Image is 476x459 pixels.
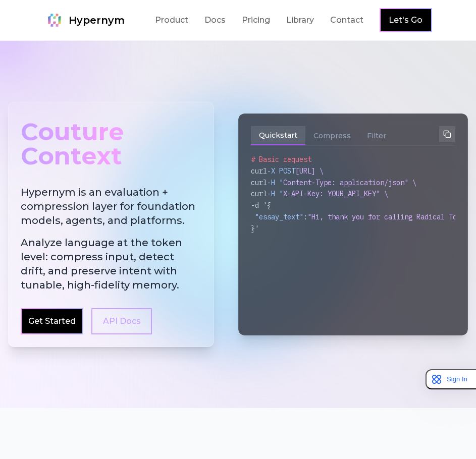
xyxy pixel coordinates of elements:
a: Hypernym [44,10,125,30]
a: Get Started [28,315,76,327]
a: Product [155,14,188,26]
a: Contact [330,14,363,26]
button: Quickstart [251,126,305,145]
div: Couture Context [21,114,201,173]
span: # Basic request [251,155,311,164]
h2: Hypernym is an evaluation + compression layer for foundation models, agents, and platforms. [21,185,201,292]
button: Copy to clipboard [439,126,455,142]
span: -X POST [267,166,295,176]
a: API Docs [91,308,152,334]
span: Hypernym [69,13,125,27]
span: Analyze language at the token level: compress input, detect drift, and preserve intent with tunab... [21,236,201,292]
span: curl [251,178,267,187]
a: Pricing [242,14,270,26]
a: Library [286,14,314,26]
a: Docs [204,14,226,26]
span: X-API-Key: YOUR_API_KEY" \ [283,189,388,198]
button: Compress [305,126,359,145]
span: curl [251,189,267,198]
span: -H " [267,178,283,187]
span: : [303,212,307,221]
span: curl [251,166,267,176]
button: Filter [359,126,394,145]
img: Hypernym Logo [44,10,65,30]
a: Let's Go [389,14,422,26]
span: [URL] \ [295,166,324,176]
span: }' [251,224,259,233]
span: -H " [267,189,283,198]
span: Content-Type: application/json" \ [283,178,416,187]
span: "essay_text" [255,212,303,221]
span: -d '{ [251,201,271,210]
